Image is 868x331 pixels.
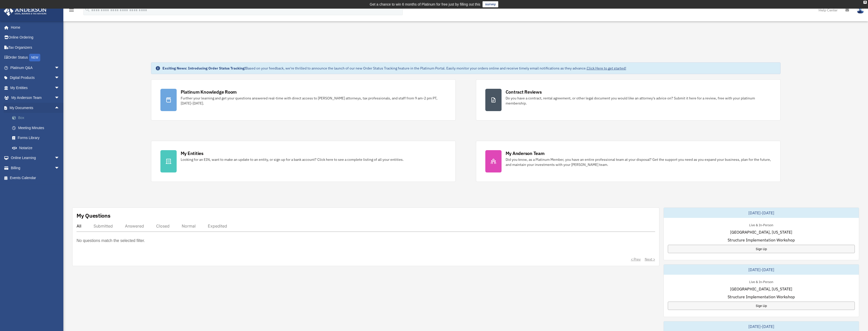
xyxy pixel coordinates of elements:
img: Anderson Advisors Platinum Portal [2,6,48,16]
div: [DATE]-[DATE] [664,208,859,218]
a: Online Ordering [4,32,67,43]
span: Structure Implementation Workshop [728,237,795,243]
div: Contract Reviews [506,89,542,95]
div: Platinum Knowledge Room [181,89,237,95]
a: Forms Library [7,133,67,143]
div: Do you have a contract, rental agreement, or other legal document you would like an attorney's ad... [506,96,771,106]
span: arrow_drop_down [54,153,65,163]
a: Digital Productsarrow_drop_down [4,73,67,83]
div: Expedited [208,223,227,229]
div: Based on your feedback, we're thrilled to announce the launch of our new Order Status Tracking fe... [162,66,626,71]
a: Notarize [7,143,67,153]
span: arrow_drop_up [54,103,65,113]
div: My Anderson Team [506,150,545,156]
span: arrow_drop_down [54,73,65,83]
a: Meeting Minutes [7,123,67,133]
span: [GEOGRAPHIC_DATA], [US_STATE] [730,286,792,292]
div: My Entities [181,150,204,156]
span: arrow_drop_down [54,93,65,103]
div: My Questions [77,212,110,219]
a: survey [483,1,498,7]
div: Live & In-Person [745,222,777,227]
a: My Anderson Team Did you know, as a Platinum Member, you have an entire professional team at your... [476,141,781,182]
a: Tax Organizers [4,42,67,53]
a: Sign Up [668,302,855,310]
a: Billingarrow_drop_down [4,163,67,173]
img: User Pic [857,6,864,14]
div: Did you know, as a Platinum Member, you have an entire professional team at your disposal? Get th... [506,157,771,167]
strong: Exciting News: Introducing Order Status Tracking! [162,66,246,71]
a: Box [7,113,67,123]
a: My Anderson Teamarrow_drop_down [4,93,67,103]
a: Sign Up [668,245,855,253]
div: NEW [29,54,40,61]
a: Platinum Q&Aarrow_drop_down [4,63,67,73]
div: Normal [182,223,196,229]
a: Contract Reviews Do you have a contract, rental agreement, or other legal document you would like... [476,79,781,120]
div: Get a chance to win 6 months of Platinum for free just by filling out this [370,1,481,7]
a: Online Learningarrow_drop_down [4,153,67,163]
div: close [863,1,867,4]
p: No questions match the selected filter. [77,237,145,244]
span: arrow_drop_down [54,63,65,73]
a: Order StatusNEW [4,53,67,63]
i: menu [68,7,75,13]
a: My Entitiesarrow_drop_down [4,83,67,93]
a: Platinum Knowledge Room Further your learning and get your questions answered real-time with dire... [151,79,456,120]
a: Click Here to get started! [587,66,626,71]
a: Events Calendar [4,173,67,183]
div: Closed [156,223,170,229]
div: Answered [125,223,144,229]
div: [DATE]-[DATE] [664,265,859,275]
div: Further your learning and get your questions answered real-time with direct access to [PERSON_NAM... [181,96,446,106]
a: My Entities Looking for an EIN, want to make an update to an entity, or sign up for a bank accoun... [151,141,456,182]
span: [GEOGRAPHIC_DATA], [US_STATE] [730,229,792,235]
div: Live & In-Person [745,279,777,284]
a: Home [4,22,65,32]
div: Submitted [94,223,113,229]
div: All [77,223,81,229]
a: menu [68,9,75,13]
span: Structure Implementation Workshop [728,294,795,300]
span: arrow_drop_down [54,83,65,93]
i: search [85,7,90,12]
span: arrow_drop_down [54,163,65,173]
a: My Documentsarrow_drop_up [4,103,67,113]
div: Looking for an EIN, want to make an update to an entity, or sign up for a bank account? Click her... [181,157,404,162]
